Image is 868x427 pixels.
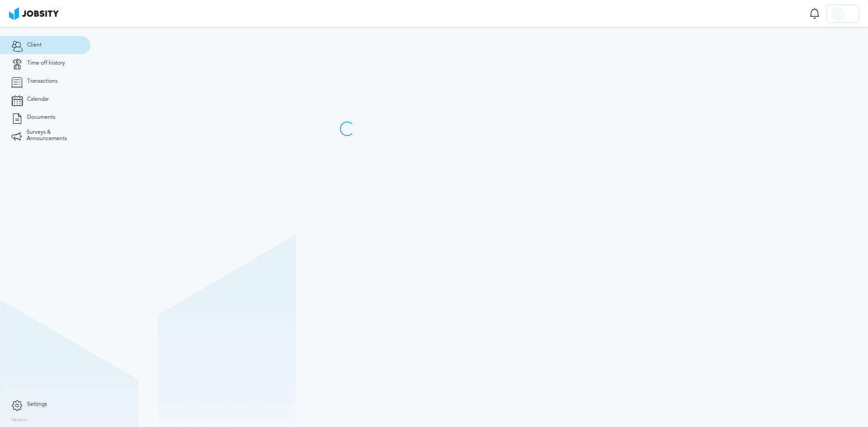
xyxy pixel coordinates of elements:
[9,7,59,20] img: ab4bad089aa723f57921c736e9817d99.png
[27,129,79,142] span: Surveys & Announcements
[27,78,57,84] span: Transactions
[27,96,49,103] span: Calendar
[11,418,28,423] label: Version:
[27,42,42,48] span: Client
[27,60,65,66] span: Time off history
[27,401,47,408] span: Settings
[27,114,55,121] span: Documents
